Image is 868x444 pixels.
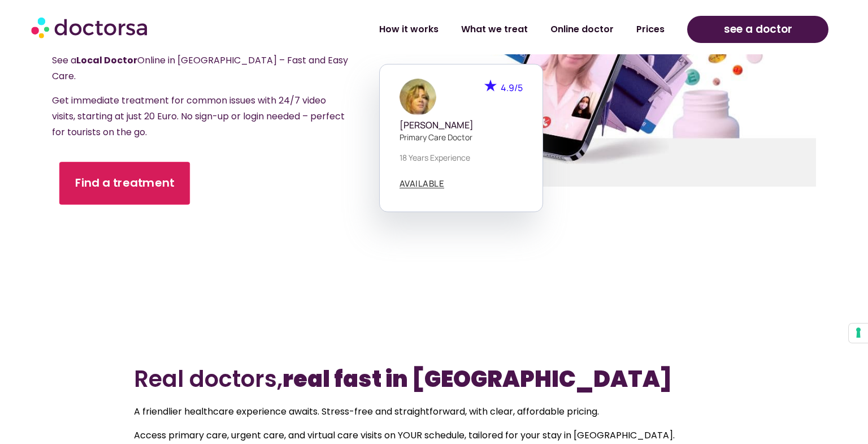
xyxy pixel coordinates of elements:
[134,316,734,331] iframe: Customer reviews powered by Trustpilot
[52,94,345,139] span: Get immediate treatment for common issues with 24/7 video visits, starting at just 20 Euro. No si...
[400,179,445,188] a: AVAILABLE
[625,16,676,42] a: Prices
[59,162,190,205] a: Find a treatment
[849,324,868,343] button: Your consent preferences for tracking technologies
[75,175,175,192] span: Find a treatment
[400,131,523,143] p: Primary care doctor
[283,363,672,395] b: real fast in [GEOGRAPHIC_DATA]
[134,365,735,393] h2: Real doctors,
[134,405,599,418] span: A friendlier healthcare experience awaits. Stress-free and straightforward, with clear, affordabl...
[501,81,523,94] span: 4.9/5
[400,152,523,163] p: 18 years experience
[687,16,828,43] a: see a doctor
[539,16,625,42] a: Online doctor
[400,179,445,188] span: AVAILABLE
[400,120,523,131] h5: [PERSON_NAME]
[368,16,450,42] a: How it works
[76,54,137,67] strong: Local Doctor
[724,20,792,38] span: see a doctor
[228,16,676,42] nav: Menu
[450,16,539,42] a: What we treat
[134,429,675,442] span: Access primary care, urgent care, and virtual care visits on YOUR schedule, tailored for your sta...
